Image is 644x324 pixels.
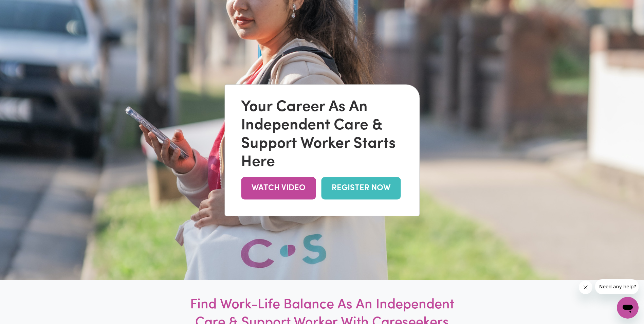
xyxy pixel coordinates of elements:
[579,281,592,294] iframe: 关闭消息
[241,177,316,199] a: WATCH VIDEO
[617,297,639,319] iframe: 启动消息传送窗口的按钮
[321,177,401,199] a: REGISTER NOW
[241,98,403,172] div: Your Career As An Independent Care & Support Worker Starts Here
[595,279,639,294] iframe: 来自公司的消息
